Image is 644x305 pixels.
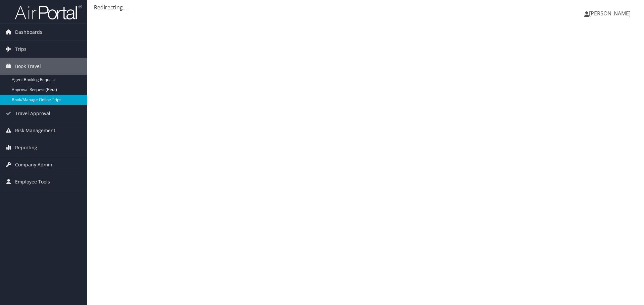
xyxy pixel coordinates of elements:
[15,156,52,173] span: Company Admin
[15,105,50,122] span: Travel Approval
[589,10,631,17] span: [PERSON_NAME]
[94,3,637,11] div: Redirecting...
[15,122,55,139] span: Risk Management
[15,139,37,156] span: Reporting
[15,24,42,41] span: Dashboards
[15,41,26,58] span: Trips
[15,173,50,190] span: Employee Tools
[15,4,82,20] img: airportal-logo.png
[584,3,637,23] a: [PERSON_NAME]
[15,58,41,75] span: Book Travel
